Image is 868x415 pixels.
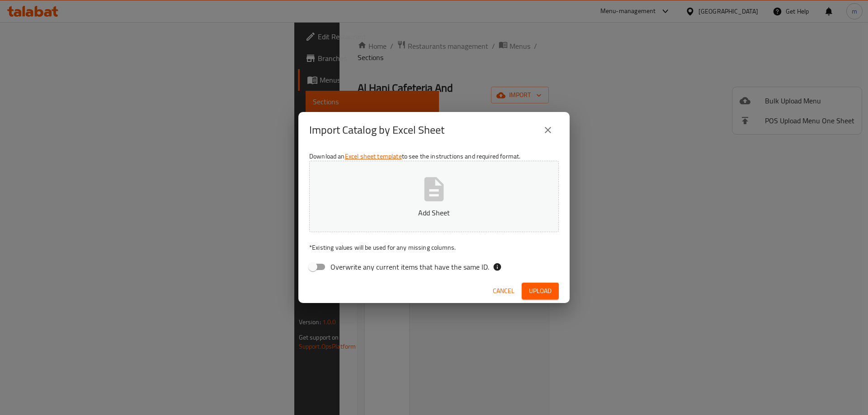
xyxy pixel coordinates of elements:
[330,261,489,272] span: Overwrite any current items that have the same ID.
[493,285,514,297] span: Cancel
[309,243,559,252] p: Existing values will be used for any missing columns.
[323,207,545,218] p: Add Sheet
[309,123,444,137] h2: Import Catalog by Excel Sheet
[537,119,559,141] button: close
[489,283,518,299] button: Cancel
[522,283,559,299] button: Upload
[345,150,402,162] a: Excel sheet template
[309,161,559,232] button: Add Sheet
[493,262,502,271] svg: If the overwrite option isn't selected, then the items that match an existing ID will be ignored ...
[298,148,570,279] div: Download an to see the instructions and required format.
[529,285,552,297] span: Upload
